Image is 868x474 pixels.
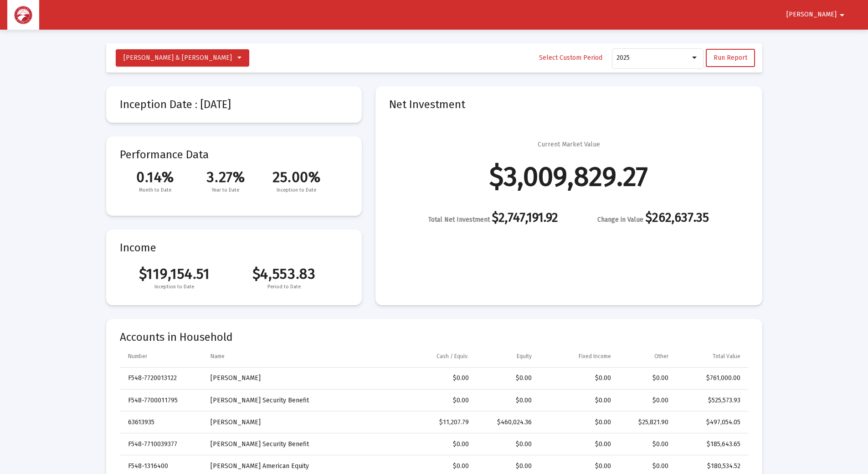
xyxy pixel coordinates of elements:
div: $0.00 [624,462,668,471]
div: $0.00 [482,374,531,383]
div: $0.00 [403,462,469,471]
mat-card-title: Performance Data [120,150,348,195]
mat-icon: arrow_drop_down [837,6,847,24]
td: F548-7700011795 [120,390,205,411]
div: Other [654,353,668,360]
td: Column Total Value [675,345,748,367]
div: Current Market Value [538,140,600,149]
span: 2025 [616,54,630,62]
td: F548-7720013122 [120,368,205,390]
div: $11,207.79 [403,418,469,427]
mat-card-title: Income [120,243,348,252]
div: $460,024.36 [482,418,531,427]
td: [PERSON_NAME] [204,368,396,390]
span: 0.14% [120,168,190,186]
div: Number [128,353,147,360]
td: F548-7710039377 [120,433,205,455]
div: $0.00 [482,462,531,471]
span: Run Report [714,54,747,62]
span: $4,553.83 [229,265,339,282]
div: $262,637.35 [597,213,709,224]
mat-card-title: Net Investment [389,100,749,109]
td: Column Fixed Income [538,345,617,367]
mat-card-title: Accounts in Household [120,333,749,342]
div: $2,747,191.92 [428,213,558,224]
div: $0.00 [403,374,469,383]
div: $0.00 [624,440,668,449]
div: $0.00 [544,418,611,427]
span: [PERSON_NAME] [786,11,837,19]
td: 63613935 [120,411,205,433]
td: [PERSON_NAME] Security Benefit [204,433,396,455]
div: $0.00 [544,396,611,405]
div: $0.00 [403,396,469,405]
div: $497,054.05 [681,418,740,427]
span: Month to Date [120,186,190,195]
span: Inception to Date [120,282,230,292]
div: $180,534.52 [681,462,740,471]
div: $0.00 [544,374,611,383]
div: Fixed Income [579,353,611,360]
div: Equity [517,353,532,360]
span: Period to Date [229,282,339,292]
mat-card-title: Inception Date : [DATE] [120,100,348,109]
td: [PERSON_NAME] Security Benefit [204,390,396,411]
td: Column Cash / Equiv. [396,345,475,367]
div: $525,573.93 [681,396,740,405]
div: $185,643.65 [681,440,740,449]
span: Inception to Date [261,186,332,195]
span: Select Custom Period [539,54,602,62]
div: $0.00 [482,396,531,405]
div: $0.00 [482,440,531,449]
div: $761,000.00 [681,374,740,383]
div: Total Value [713,353,740,360]
button: [PERSON_NAME] & [PERSON_NAME] [116,49,249,67]
span: 25.00% [261,168,332,186]
button: Run Report [706,49,755,67]
div: $0.00 [544,462,611,471]
div: Cash / Equiv. [437,353,469,360]
div: $25,821.90 [624,418,668,427]
div: $0.00 [544,440,611,449]
span: Year to Date [190,186,261,195]
img: Dashboard [14,6,32,24]
span: Total Net Investment [428,216,490,224]
td: Column Name [204,345,396,367]
div: $3,009,829.27 [489,172,648,181]
div: $0.00 [403,440,469,449]
span: 3.27% [190,168,261,186]
td: Column Equity [475,345,538,367]
span: [PERSON_NAME] & [PERSON_NAME] [123,54,232,62]
div: $0.00 [624,374,668,383]
div: $0.00 [624,396,668,405]
td: Column Number [120,345,205,367]
td: [PERSON_NAME] [204,411,396,433]
td: Column Other [617,345,675,367]
div: Name [211,353,225,360]
button: [PERSON_NAME] [776,5,858,24]
span: Change in Value [597,216,643,224]
span: $119,154.51 [120,265,230,282]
